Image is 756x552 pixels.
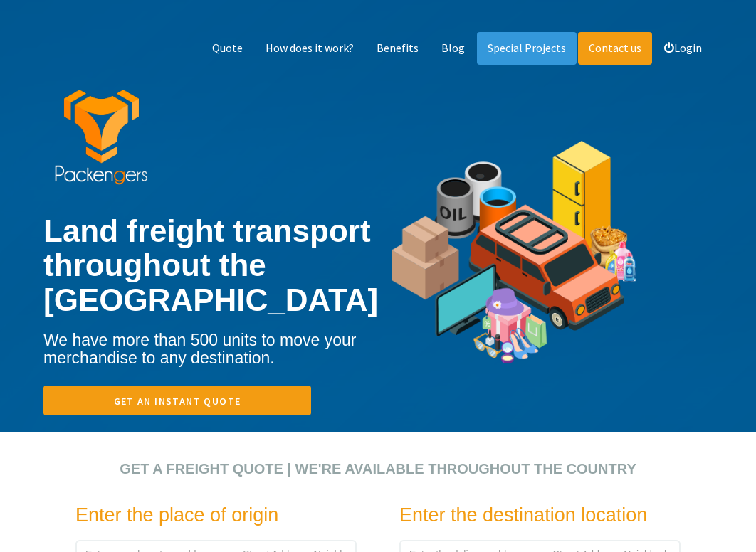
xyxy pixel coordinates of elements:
font: Land freight transport throughout the [GEOGRAPHIC_DATA] [43,213,378,317]
font: Benefits [377,41,419,55]
a: Get an instant quote [43,386,311,415]
font: Quote [212,41,243,55]
font: Login [674,41,702,55]
font: Blog [441,41,465,55]
font: Click to quote [11,434,71,445]
font: Get an instant quote [114,395,241,408]
a: Login [653,32,713,65]
font: How does it work? [266,41,354,55]
font: We have more than 500 units to move your merchandise to any destination. [43,331,356,367]
font: Enter the destination location [399,504,647,526]
a: How does it work? [255,32,364,65]
a: Special Projects [477,32,577,65]
a: Contact us [578,32,652,65]
font: Get a freight quote | We're available throughout the country [120,461,636,477]
font: Special Projects [488,41,566,55]
font: Enter the place of origin [75,504,278,526]
iframe: Drift Widget Chat Window [463,333,747,489]
a: Quote [201,32,253,65]
iframe: Drift Widget Chat Controller [685,481,739,535]
img: packengers [54,90,148,186]
a: Blog [431,32,476,65]
a: Benefits [366,32,429,65]
font: Contact us [589,41,641,55]
img: types of freight transport merchandise [389,93,639,432]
